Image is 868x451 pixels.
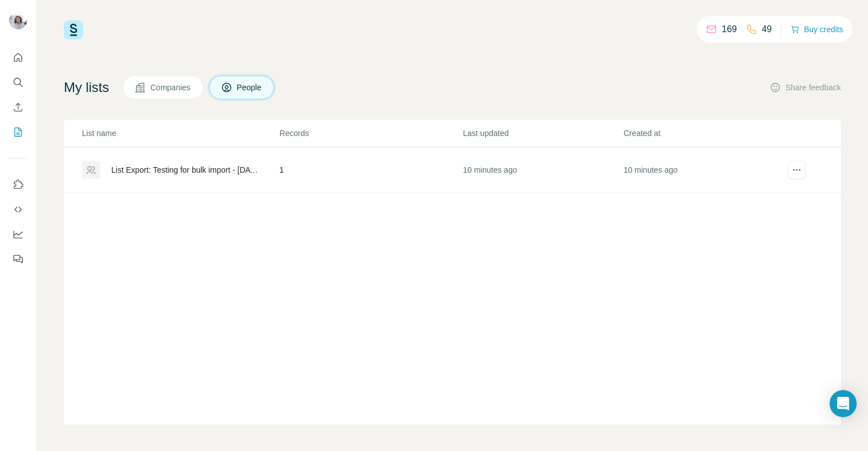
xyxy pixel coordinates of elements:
[9,174,27,195] button: Use Surfe on LinkedIn
[111,164,261,176] div: List Export: Testing for bulk import - [DATE] 10:04
[9,199,27,220] button: Use Surfe API
[722,23,737,36] p: 169
[9,224,27,244] button: Dashboard
[762,23,772,36] p: 49
[82,128,279,139] p: List name
[462,147,623,193] td: 10 minutes ago
[279,147,463,193] td: 1
[64,78,109,97] h4: My lists
[463,128,622,139] p: Last updated
[9,122,27,142] button: My lists
[830,390,857,417] div: Open Intercom Messenger
[9,97,27,117] button: Enrich CSV
[788,161,806,179] button: actions
[770,82,841,93] button: Share feedback
[9,47,27,68] button: Quick start
[791,21,843,37] button: Buy credits
[623,147,783,193] td: 10 minutes ago
[237,82,263,93] span: People
[9,11,27,29] img: Avatar
[9,72,27,93] button: Search
[623,128,783,139] p: Created at
[9,249,27,269] button: Feedback
[280,128,462,139] p: Records
[64,20,83,40] img: Surfe Logo
[150,82,192,93] span: Companies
